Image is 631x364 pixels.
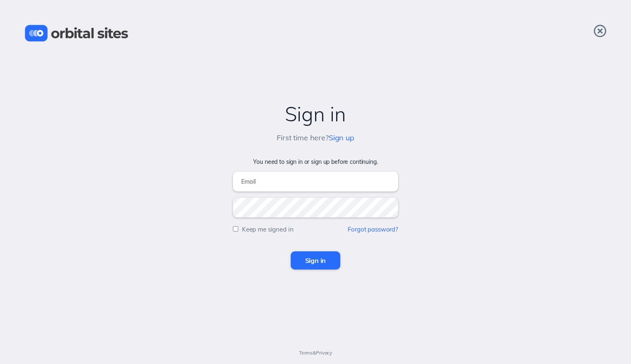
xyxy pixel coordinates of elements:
img: Orbital Sites Logo [25,25,128,42]
input: Email [233,172,398,191]
input: Sign in [291,251,341,269]
a: Privacy [316,350,332,356]
a: Forgot password? [348,225,398,233]
label: Keep me signed in [242,225,294,233]
form: You need to sign in or sign up before continuing. [8,158,623,269]
a: Terms [299,350,313,356]
a: Sign up [329,133,354,142]
h2: Sign in [8,103,623,125]
h5: First time here? [277,134,354,142]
